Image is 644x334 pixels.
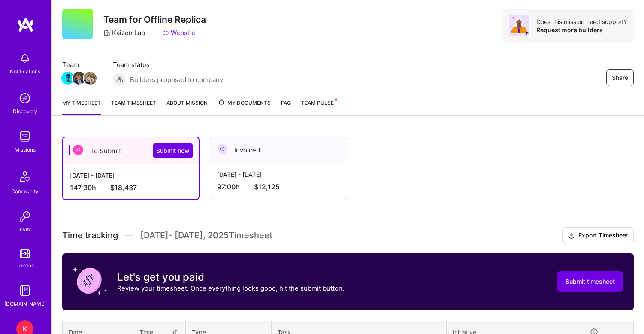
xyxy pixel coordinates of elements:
[70,183,192,192] div: 147:30 h
[4,299,46,308] div: [DOMAIN_NAME]
[62,60,96,69] span: Team
[73,71,85,85] a: Team Member Avatar
[62,98,101,115] a: My timesheet
[63,137,199,164] div: To Submit
[217,182,340,191] div: 97:00 h
[536,18,627,26] div: Does this mission need support?
[61,72,74,85] img: Team Member Avatar
[103,14,206,25] h3: Team for Offline Replica
[73,264,107,298] img: coin
[20,249,30,258] img: tokens
[217,170,340,179] div: [DATE] - [DATE]
[16,261,34,270] div: Tokens
[301,100,334,106] span: Team Pulse
[15,145,36,154] div: Missions
[565,277,615,286] span: Submit timesheet
[110,183,137,192] span: $18,437
[536,26,627,34] div: Request more builders
[210,137,347,163] div: Invoiced
[103,30,110,36] i: icon CompanyGray
[606,69,634,86] button: Share
[16,282,33,299] img: guide book
[17,17,34,33] img: logo
[73,145,83,155] img: To Submit
[70,171,192,180] div: [DATE] - [DATE]
[254,182,280,191] span: $12,125
[301,98,336,115] a: Team Pulse
[62,230,118,241] span: Time tracking
[10,67,40,76] div: Notifications
[16,50,33,67] img: bell
[153,143,193,158] button: Submit now
[612,73,628,82] span: Share
[18,225,32,234] div: Invite
[117,271,344,284] h3: Let's get you paid
[85,71,96,85] a: Team Member Avatar
[113,60,223,69] span: Team status
[568,231,575,240] i: icon Download
[16,90,33,107] img: discovery
[509,15,529,36] img: Avatar
[73,72,85,85] img: Team Member Avatar
[217,144,227,154] img: Invoiced
[84,72,97,85] img: Team Member Avatar
[281,98,291,115] a: FAQ
[16,128,33,145] img: teamwork
[62,71,73,85] a: Team Member Avatar
[103,28,145,37] div: Kaizen Lab
[111,98,156,115] a: Team timesheet
[218,98,271,108] span: My Documents
[140,230,272,241] span: [DATE] - [DATE] , 2025 Timesheet
[156,146,190,155] span: Submit now
[562,227,634,244] button: Export Timesheet
[117,284,344,293] p: Review your timesheet. Once everything looks good, hit the submit button.
[113,73,127,86] img: Builders proposed to company
[162,28,195,37] a: Website
[218,98,271,115] a: My Documents
[13,107,37,116] div: Discovery
[15,166,35,187] img: Community
[16,208,33,225] img: Invite
[130,75,223,84] span: Builders proposed to company
[557,271,623,292] button: Submit timesheet
[11,187,39,196] div: Community
[166,98,208,115] a: About Mission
